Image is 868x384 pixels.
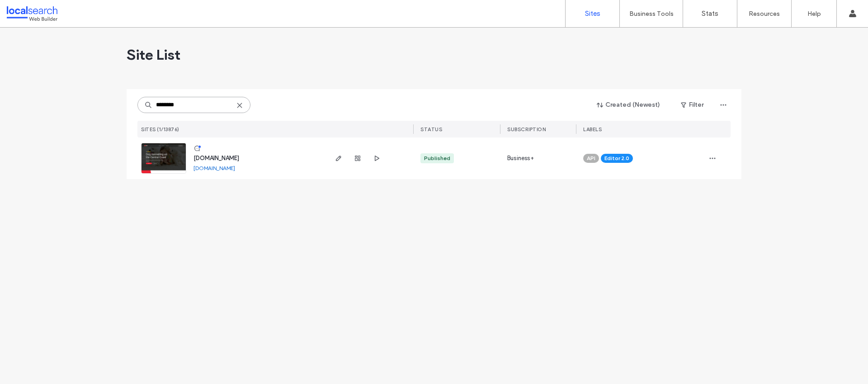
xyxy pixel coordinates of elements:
[141,126,179,133] span: SITES (1/13876)
[807,10,821,18] label: Help
[629,10,674,18] label: Business Tools
[604,154,629,162] span: Editor 2.0
[749,10,780,18] label: Resources
[507,154,534,163] span: Business+
[587,154,595,162] span: API
[583,126,602,133] span: LABELS
[193,165,235,171] a: [DOMAIN_NAME]
[585,9,600,18] label: Sites
[21,6,39,14] span: Help
[424,154,450,162] div: Published
[702,9,718,18] label: Stats
[507,126,546,133] span: SUBSCRIPTION
[127,46,180,64] span: Site List
[589,98,668,112] button: Created (Newest)
[193,155,239,161] a: [DOMAIN_NAME]
[420,126,442,133] span: STATUS
[672,98,712,112] button: Filter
